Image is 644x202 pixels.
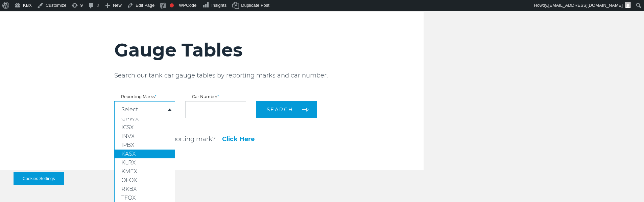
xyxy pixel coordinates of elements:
span: INVX [121,133,135,139]
span: TFOX [121,195,136,201]
button: Cookies Settings [14,172,64,185]
span: Search [267,106,293,113]
span: KLRX [121,159,136,166]
a: Click Here [222,136,255,142]
label: Reporting Marks [114,95,175,99]
a: RKBX [115,185,175,194]
a: Select [121,107,138,112]
h2: Gauge Tables [114,39,424,61]
span: [EMAIL_ADDRESS][DOMAIN_NAME] [548,3,623,8]
a: INVX [115,132,175,141]
div: Focus keyphrase not set [170,3,174,7]
a: ICSX [115,123,175,132]
p: Search our tank car gauge tables by reporting marks and car number. [114,71,424,80]
a: IPBX [115,141,175,150]
span: KASX [121,151,136,157]
span: ICSX [121,124,134,131]
span: KMEX [121,168,137,175]
span: GPWX [121,115,139,122]
span: IPBX [121,142,134,148]
button: Search arrow arrow [256,101,317,118]
span: Insights [211,3,226,8]
a: KMEX [115,167,175,176]
a: GPWX [115,114,175,123]
span: OFOX [121,177,137,183]
span: RKBX [121,186,137,192]
a: KLRX [115,158,175,167]
a: OFOX [115,176,175,185]
label: Car Number [185,95,246,99]
a: KASX [115,150,175,158]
